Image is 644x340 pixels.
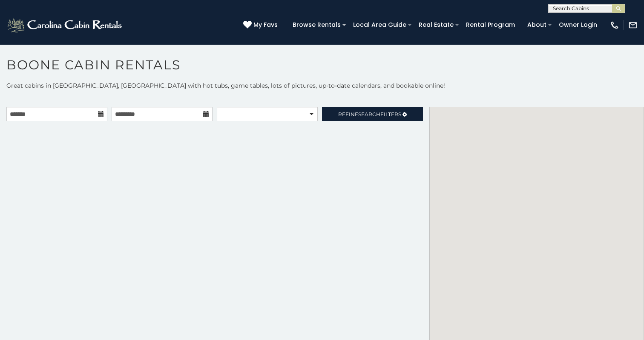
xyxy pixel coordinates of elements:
span: Refine Filters [338,111,401,117]
a: About [523,18,551,31]
a: Browse Rentals [288,18,345,31]
span: Search [358,111,380,117]
a: Real Estate [414,18,458,31]
a: RefineSearchFilters [322,107,423,121]
a: My Favs [243,20,280,30]
a: Local Area Guide [349,18,411,31]
span: My Favs [253,20,278,29]
a: Rental Program [462,18,519,31]
img: mail-regular-white.png [628,20,638,30]
img: phone-regular-white.png [610,20,619,30]
a: Owner Login [555,18,601,31]
img: White-1-2.png [6,17,124,34]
